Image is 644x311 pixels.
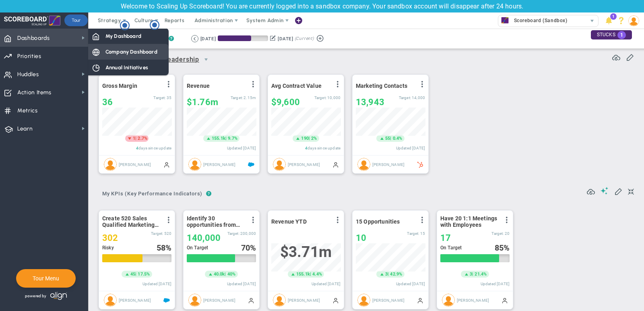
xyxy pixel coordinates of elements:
[617,31,626,39] span: 1
[312,272,322,277] span: 4.4%
[288,162,320,166] span: [PERSON_NAME]
[309,136,310,141] span: |
[142,282,171,286] span: Updated [DATE]
[214,271,225,278] span: 40.0k
[457,298,489,302] span: [PERSON_NAME]
[356,83,407,89] span: Marketing Contacts
[135,272,136,277] span: |
[614,187,622,195] span: Edit My KPIs
[138,272,150,277] span: 17.5%
[628,15,639,26] img: 193898.Person.photo
[442,294,455,307] img: Hannah Dogru
[200,35,216,42] div: [DATE]
[510,15,568,26] span: Scoreboard (Sandbox)
[102,97,113,107] span: 36
[385,271,388,278] span: 3
[273,294,286,307] img: Hannah Dogru
[167,95,171,100] span: 35
[587,187,595,195] span: Refresh Data
[161,12,189,29] span: Reports
[271,218,307,225] span: Revenue YTD
[615,12,627,29] li: Help & Frequently Asked Questions (FAQ)
[227,231,239,236] span: Target:
[102,245,114,251] span: Risky
[417,297,423,303] span: Manually Updated
[16,290,102,302] div: Powered by Align
[327,95,341,100] span: 10,000
[305,146,308,150] span: 4
[314,95,326,100] span: Target:
[412,95,425,100] span: 14,000
[102,83,137,89] span: Gross Margin
[491,231,504,236] span: Target:
[105,64,148,71] span: Annual Initiatives
[157,243,165,253] span: 58
[301,135,308,142] span: 190
[98,17,121,23] span: Strategy
[310,272,311,277] span: |
[17,48,41,65] span: Priorities
[199,53,213,66] span: select
[241,243,256,252] div: %
[495,243,510,252] div: %
[278,35,293,42] div: [DATE]
[130,271,135,278] span: 45
[332,161,339,168] span: Manually Updated
[134,17,153,23] span: Culture
[586,15,598,27] span: select
[356,97,384,107] span: 13,943
[17,120,33,137] span: Learn
[601,187,609,195] span: Suggestions (AI Feature)
[420,231,425,236] span: 15
[399,95,411,100] span: Target:
[227,146,256,150] span: Updated [DATE]
[187,215,245,228] span: Identify 30 opportunities from SmithCo resulting in $200K new sales
[388,272,389,277] span: |
[17,66,39,83] span: Huddles
[188,294,201,307] img: Hannah Dogru
[393,136,402,141] span: 0.4%
[163,297,170,303] span: Salesforce Enabled<br ></span>Sandbox: Quarterly Leads and Opportunities
[203,298,235,302] span: [PERSON_NAME]
[357,158,370,171] img: Jane Wilson
[187,245,208,251] span: On Target
[102,215,161,228] span: Create 520 Sales Qualified Marketing Leads
[104,294,117,307] img: Hannah Dogru
[218,35,268,41] div: Period Progress: 66% Day 60 of 90 with 30 remaining.
[227,282,256,286] span: Updated [DATE]
[99,187,206,201] button: My KPIs (Key Performance Indicators)
[280,243,332,261] span: $3,707,282
[187,97,218,107] span: $1,758,367
[104,158,117,171] img: Jane Wilson
[194,17,233,23] span: Administration
[227,272,235,277] span: 40%
[228,136,237,141] span: 9.7%
[311,136,317,141] span: 2%
[502,297,508,303] span: Manually Updated
[105,48,157,56] span: Company Dashboard
[396,146,425,150] span: Updated [DATE]
[246,17,284,23] span: System Admin
[390,272,402,277] span: 42.9%
[308,146,341,150] span: days since update
[312,282,341,286] span: Updated [DATE]
[188,158,201,171] img: Tom Johnson
[372,162,405,166] span: [PERSON_NAME]
[440,233,451,243] span: 17
[372,298,405,302] span: [PERSON_NAME]
[163,55,199,65] span: Leadership
[225,136,227,141] span: |
[164,231,171,236] span: 520
[357,294,370,307] img: Hannah Dogru
[472,272,473,277] span: |
[470,271,472,278] span: 3
[273,158,286,171] img: Katie Williams
[390,136,391,141] span: |
[495,243,504,253] span: 85
[30,275,62,282] button: Tour Menu
[296,271,310,278] span: 155.1k
[102,233,118,243] span: 302
[187,233,221,243] span: 140,000
[105,32,141,40] span: My Dashboard
[356,218,400,225] span: 15 Opportunities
